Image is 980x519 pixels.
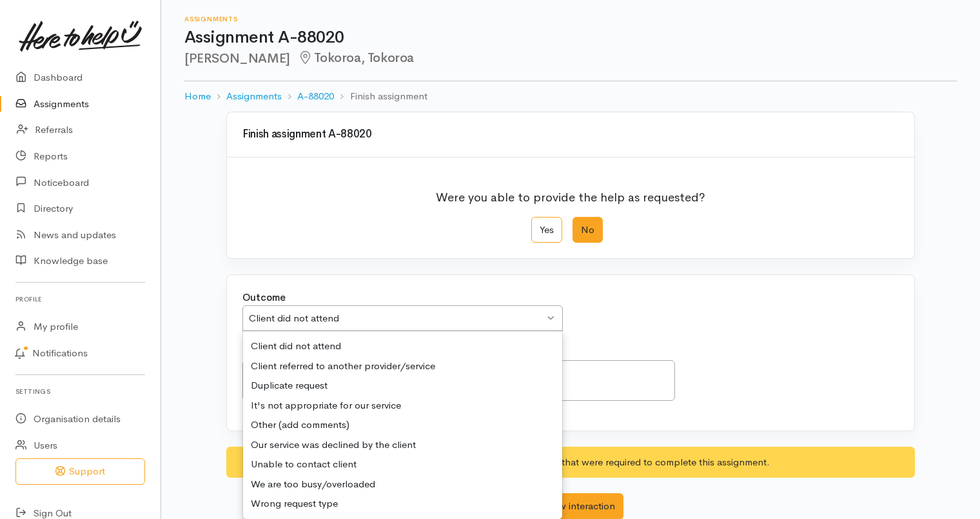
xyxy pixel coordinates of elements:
div: Our service was declined by the client [243,435,562,455]
a: A-88020 [297,89,334,104]
li: Finish assignment [334,89,427,104]
div: Client referred to another provider/service [243,356,562,376]
span: Tokoroa, Tokoroa [298,50,414,66]
button: Support [15,458,145,485]
div: Unable to contact client [243,454,562,474]
h1: Assignment A-88020 [184,28,957,47]
a: Home [184,89,211,104]
div: It's not appropriate for our service [243,396,562,416]
label: Outcome [242,290,286,305]
h2: [PERSON_NAME] [184,51,957,66]
div: Client did not attend [243,336,562,356]
div: Wrong request type [243,494,562,514]
div: Client did not attend [249,311,544,326]
nav: breadcrumb [184,81,957,112]
div: We are too busy/overloaded [243,474,562,494]
h6: Profile [15,290,145,308]
label: Yes [531,217,562,243]
h6: Settings [15,383,145,400]
div: No interactions. Add all the interactions that were required to complete this assignment. [226,447,915,478]
a: Assignments [226,89,282,104]
p: Were you able to provide the help as requested? [436,181,705,207]
div: Other (add comments) [243,415,562,435]
label: No [573,217,603,243]
h3: Finish assignment A-88020 [242,128,899,141]
h6: Assignments [184,15,957,23]
div: Duplicate request [243,376,562,396]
